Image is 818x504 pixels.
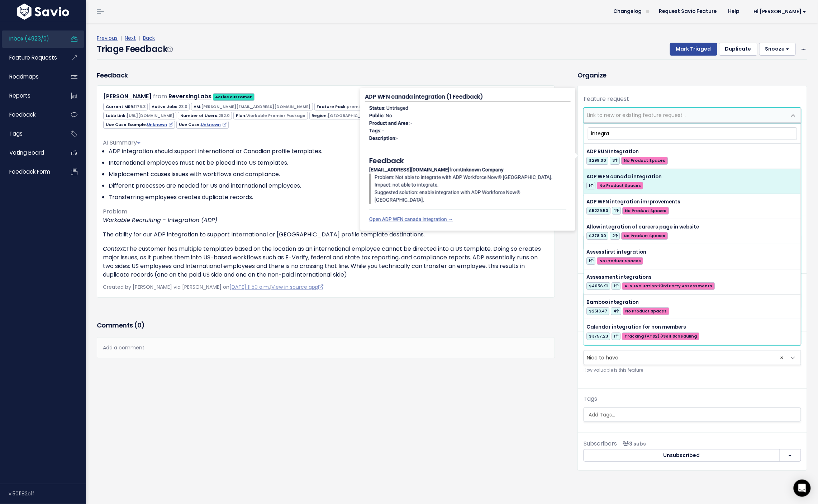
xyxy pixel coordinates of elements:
a: Feedback [2,107,60,123]
span: Plan: [233,112,308,119]
span: $4056.91 [586,282,610,290]
div: : Untriaged : No : - : - : from [365,102,571,226]
span: Number of Users: [178,112,232,119]
span: 1 [612,207,621,215]
span: | [137,34,142,42]
span: ADP RUN Integration [586,148,639,155]
span: ADP WFN canada integration [586,173,662,180]
span: $3757.23 [586,333,610,340]
a: Request Savio Feature [653,6,723,17]
li: International employees must not be placed into US templates. [109,159,549,167]
span: AI & Evaluation 3rd Party Assessments [622,282,714,290]
span: Use Case Example: [103,121,175,128]
span: Voting Board [9,149,44,156]
strong: Status [369,105,384,111]
span: premium_recruiting [347,104,392,109]
h4: Triage Feedback [97,43,173,56]
a: Feature Requests [2,50,60,66]
span: 0 [137,321,142,330]
p: The customer has multiple templates based on the location as an international employee cannot be ... [103,245,549,279]
span: from [153,92,167,100]
a: [PERSON_NAME] [103,92,152,100]
li: Misplacement causes issues with workflows and compliance. [109,170,549,179]
span: 4 [611,307,621,315]
strong: Product and Area [369,120,409,126]
a: Unknown [201,122,227,127]
span: <p><strong>Subscribers</strong><br><br> - Darragh O'Sullivan<br> - Annie Prevezanou<br> - Mariann... [620,440,646,447]
span: No Product Spaces [597,257,643,265]
label: Tags [584,395,597,403]
span: AM: [191,103,313,110]
h3: Organize [577,70,807,80]
span: 23.0 [179,104,187,109]
span: No Product Spaces [621,232,667,240]
a: Feedback form [2,164,60,180]
span: $5229.50 [586,207,610,215]
label: Feature request [584,95,629,103]
p: Problem: Not able to integrate with ADP Workforce Now® [GEOGRAPHIC_DATA]. Impact: not able to int... [375,174,566,204]
a: Tags [2,126,60,142]
span: | [119,34,123,42]
span: [URL][DOMAIN_NAME] [127,113,174,118]
h4: ADP WFN canada integration (1 Feedback) [365,93,571,102]
li: ADP integration should support international or Canadian profile templates. [109,147,549,156]
em: Workable Recruiting - Integration (ADP) [103,216,217,224]
span: Feedback form [9,168,50,175]
span: Tags [9,130,23,137]
div: v.501182c1f [9,484,86,503]
a: Back [143,34,155,42]
span: Allow integration of careers page in website [586,223,699,230]
span: Use Case: [176,121,229,128]
button: Mark Triaged [670,43,717,56]
button: Unsubscribed [584,449,780,462]
span: Hi [PERSON_NAME] [754,9,807,14]
span: Changelog [613,9,642,14]
span: $299.00 [586,157,608,164]
span: Inbox (4923/0) [9,35,49,42]
h3: Feedback [97,70,128,80]
a: [DATE] 11:50 a.m. [229,283,270,291]
a: Next [125,34,136,42]
a: ReversingLabs [168,92,211,100]
a: Unknown [147,122,173,127]
span: No Product Spaces [622,207,669,215]
span: 1 [586,257,595,265]
span: No Product Spaces [623,307,669,315]
span: Active Jobs: [149,103,190,110]
span: Labb Link: [103,112,176,119]
span: [GEOGRAPHIC_DATA] [328,113,375,118]
a: Voting Board [2,145,60,161]
span: Problem [103,207,127,216]
a: Hi [PERSON_NAME] [745,6,812,17]
span: Link to new or existing feature request... [587,112,686,119]
span: Reports [9,92,30,99]
span: Tracking (ATS2) Self Scheduling [622,333,699,340]
span: Calendar integration for non members [586,324,686,330]
span: $378.00 [586,232,608,240]
a: Open ADP WFN canada integration → [369,216,453,222]
h3: Comments ( ) [97,320,555,330]
span: Current MRR: [103,103,148,110]
h5: Feedback [369,155,566,166]
a: View in source app [271,283,323,291]
span: Roadmaps [9,73,39,80]
small: How valuable is this feature [584,367,801,374]
a: Reports [2,88,60,104]
span: 1 [586,182,595,189]
span: [PERSON_NAME][EMAIL_ADDRESS][DOMAIN_NAME] [201,104,310,109]
strong: Description [369,135,395,141]
div: Open Intercom Messenger [794,480,811,497]
span: AI Summary [103,138,141,147]
button: Duplicate [719,43,757,56]
span: Nice to have [584,350,786,365]
span: 1175.3 [134,104,146,109]
span: Region: [309,112,377,119]
img: logo-white.9d6f32f41409.svg [15,4,71,20]
span: $2513.47 [586,307,609,315]
span: Subscribers [584,439,617,448]
li: Different processes are needed for US and international employees. [109,182,549,190]
span: 282.0 [218,113,230,118]
span: 1 [612,333,620,340]
strong: Active customer [215,94,252,100]
span: 1 [612,282,620,290]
